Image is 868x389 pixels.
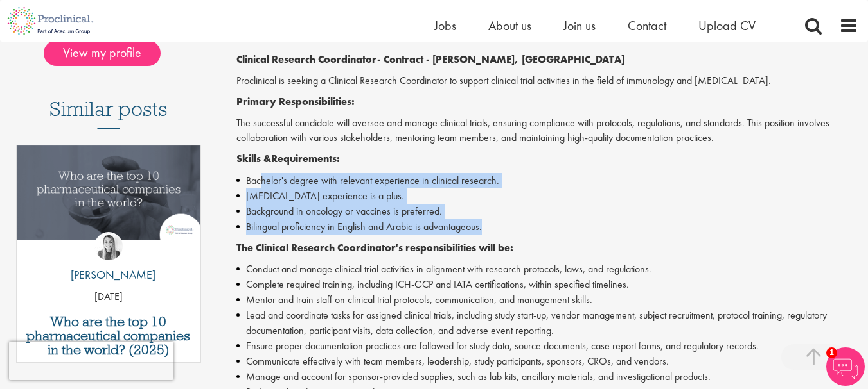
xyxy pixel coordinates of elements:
[236,152,271,165] strong: Skills &
[826,347,865,386] img: Chatbot
[236,219,858,235] li: Bilingual proficiency in English and Arabic is advantageous.
[628,17,666,34] a: Contact
[236,53,377,66] strong: Clinical Research Coordinator
[17,145,200,259] a: Link to a post
[236,292,858,308] li: Mentor and train staff on clinical trial protocols, communication, and management skills.
[434,17,456,34] a: Jobs
[61,232,155,290] a: Hannah Burke [PERSON_NAME]
[23,315,194,357] a: Who are the top 10 pharmaceutical companies in the world? (2025)
[488,17,531,34] a: About us
[94,232,123,260] img: Hannah Burke
[698,17,756,34] a: Upload CV
[49,98,168,129] h3: Similar posts
[236,277,858,292] li: Complete required training, including ICH-GCP and IATA certifications, within specified timelines.
[236,116,858,145] p: The successful candidate will oversee and manage clinical trials, ensuring compliance with protoc...
[236,308,858,338] li: Lead and coordinate tasks for assigned clinical trials, including study start-up, vendor manageme...
[236,369,858,385] li: Manage and account for sponsor-provided supplies, such as lab kits, ancillary materials, and inve...
[236,204,858,219] li: Background in oncology or vaccines is preferred.
[236,173,858,188] li: Bachelor's degree with relevant experience in clinical research.
[826,347,837,358] span: 1
[61,267,155,283] p: [PERSON_NAME]
[44,40,161,66] span: View my profile
[236,354,858,369] li: Communicate effectively with team members, leadership, study participants, sponsors, CROs, and ve...
[236,261,858,277] li: Conduct and manage clinical trial activities in alignment with research protocols, laws, and regu...
[17,290,200,304] p: [DATE]
[236,74,858,88] p: Proclinical is seeking a Clinical Research Coordinator to support clinical trial activities in th...
[17,145,200,241] img: Top 10 pharmaceutical companies in the world 2025
[236,95,355,108] strong: Primary Responsibilities:
[236,241,513,254] strong: The Clinical Research Coordinator's responsibilities will be:
[44,43,173,60] a: View my profile
[271,152,340,165] strong: Requirements:
[377,53,624,66] strong: - Contract - [PERSON_NAME], [GEOGRAPHIC_DATA]
[563,17,596,34] a: Join us
[9,342,173,380] iframe: reCAPTCHA
[236,338,858,354] li: Ensure proper documentation practices are followed for study data, source documents, case report ...
[236,188,858,204] li: [MEDICAL_DATA] experience is a plus.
